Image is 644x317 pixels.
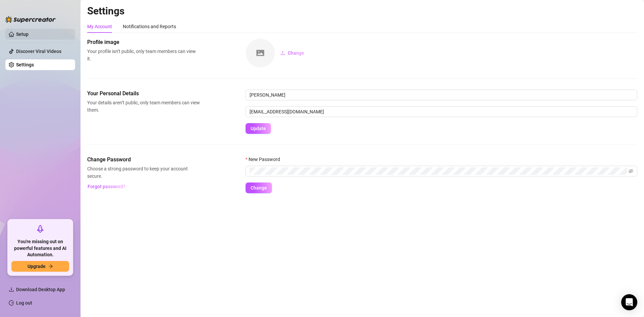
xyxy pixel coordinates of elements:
[16,49,61,54] a: Discover Viral Videos
[288,50,304,56] span: Change
[48,264,53,269] span: arrow-right
[621,294,637,310] div: Open Intercom Messenger
[87,99,200,114] span: Your details aren’t public, only team members can view them.
[11,261,69,272] button: Upgradearrow-right
[16,32,29,37] a: Setup
[246,106,637,117] input: Enter new email
[250,167,627,175] input: New Password
[87,23,112,30] div: My Account
[16,62,34,67] a: Settings
[11,239,69,258] span: You're missing out on powerful features and AI Automation.
[87,181,125,192] button: Forgot password?
[88,184,125,189] span: Forgot password?
[246,39,275,67] img: square-placeholder.png
[87,156,200,164] span: Change Password
[87,38,200,46] span: Profile image
[275,48,310,58] button: Change
[246,90,637,100] input: Enter name
[87,165,200,180] span: Choose a strong password to keep your account secure.
[5,16,56,23] img: logo-BBDzfeDw.svg
[87,5,637,17] h2: Settings
[629,169,633,173] span: eye-invisible
[87,90,200,98] span: Your Personal Details
[251,126,266,131] span: Update
[16,287,65,292] span: Download Desktop App
[246,182,272,193] button: Change
[16,300,32,306] a: Log out
[9,287,14,292] span: download
[246,156,284,163] label: New Password
[36,225,44,233] span: rocket
[280,51,285,55] span: upload
[246,123,271,134] button: Update
[87,48,200,62] span: Your profile isn’t public, only team members can view it.
[251,185,267,191] span: Change
[28,264,46,269] span: Upgrade
[123,23,176,30] div: Notifications and Reports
